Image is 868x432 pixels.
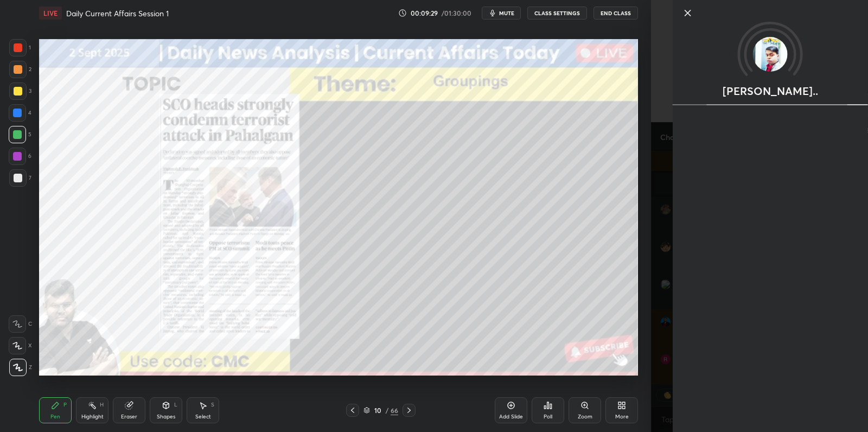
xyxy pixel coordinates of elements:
[9,82,31,100] div: 3
[499,9,514,17] span: mute
[9,337,32,354] div: X
[211,402,214,408] div: S
[81,414,104,420] div: Highlight
[9,39,31,56] div: 1
[593,7,638,20] button: End Class
[9,126,31,143] div: 5
[527,7,587,20] button: CLASS SETTINGS
[157,414,175,420] div: Shapes
[9,315,32,333] div: C
[50,414,60,420] div: Pen
[673,96,868,107] div: animation
[482,7,521,20] button: mute
[499,414,523,420] div: Add Slide
[544,414,552,420] div: Poll
[66,8,169,18] h4: Daily Current Affairs Session 1
[9,61,31,78] div: 2
[391,405,398,415] div: 66
[9,148,31,165] div: 6
[372,407,383,414] div: 10
[615,414,629,420] div: More
[9,104,31,122] div: 4
[121,414,137,420] div: Eraser
[9,359,32,376] div: Z
[195,414,211,420] div: Select
[100,402,104,408] div: H
[174,402,177,408] div: L
[385,407,388,414] div: /
[39,7,62,20] div: LIVE
[578,414,592,420] div: Zoom
[753,37,788,72] img: 3
[63,402,67,408] div: P
[723,87,818,96] p: [PERSON_NAME]..
[9,169,31,187] div: 7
